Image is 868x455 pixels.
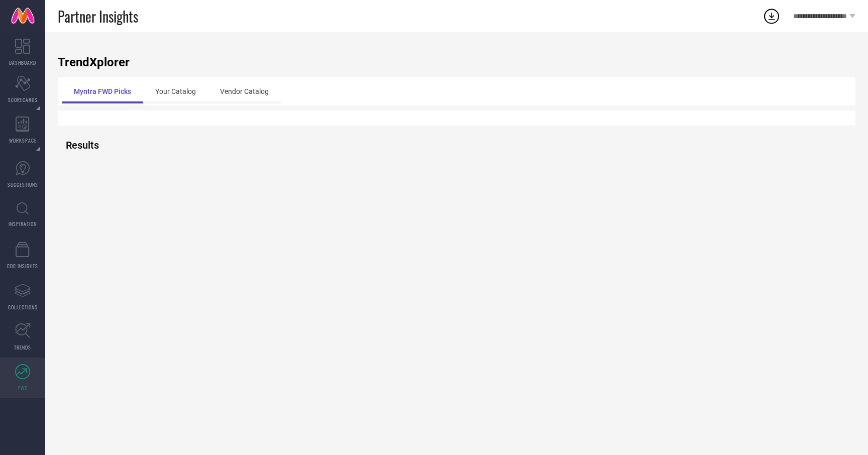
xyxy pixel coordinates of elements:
[14,344,31,351] span: TRENDS
[9,220,37,227] span: INSPIRATION
[8,303,38,311] span: COLLECTIONS
[8,96,38,103] span: SCORECARDS
[66,139,90,151] h2: Results
[9,59,36,66] span: DASHBOARD
[8,181,38,188] span: SUGGESTIONS
[58,6,138,27] span: Partner Insights
[7,262,38,270] span: CDC INSIGHTS
[58,55,855,69] h1: TrendXplorer
[763,7,781,25] div: Open download list
[18,384,28,392] span: FWD
[9,137,37,144] span: WORKSPACE
[62,79,143,103] div: Myntra FWD Picks
[208,79,281,103] div: Vendor Catalog
[143,79,208,103] div: Your Catalog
